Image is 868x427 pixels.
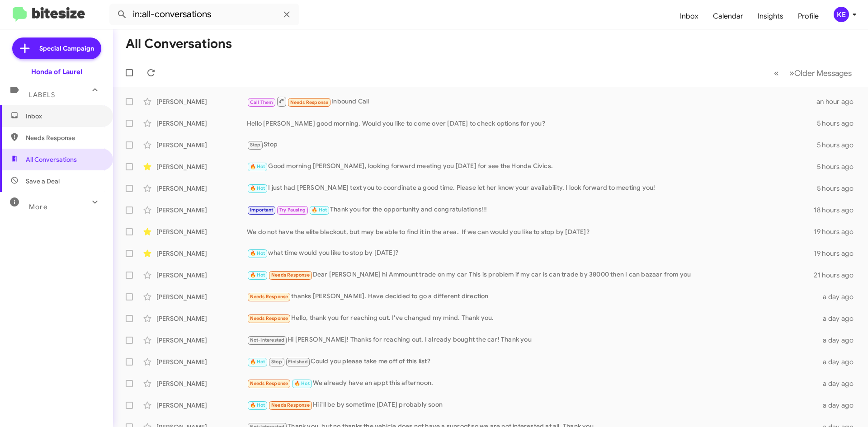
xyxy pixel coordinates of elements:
a: Inbox [673,3,706,29]
div: 19 hours ago [814,227,861,236]
div: 21 hours ago [814,271,861,280]
div: [PERSON_NAME] [156,271,247,280]
div: a day ago [817,292,861,301]
div: 18 hours ago [814,206,861,215]
h1: All Conversations [126,37,232,51]
div: a day ago [817,379,861,388]
span: All Conversations [26,155,77,164]
div: 5 hours ago [817,119,861,128]
div: Dear [PERSON_NAME] hi Ammount trade on my car This is problem if my car is can trade by 38000 the... [247,270,814,280]
div: [PERSON_NAME] [156,249,247,258]
span: More [29,203,47,211]
div: [PERSON_NAME] [156,401,247,410]
span: Needs Response [250,294,288,300]
div: Honda of Laurel [31,67,82,76]
input: Search [109,4,299,25]
span: Finished [288,359,308,365]
span: Not-Interested [250,337,285,343]
nav: Page navigation example [769,64,857,82]
div: We do not have the elite blackout, but may be able to find it in the area. If we can would you li... [247,227,814,236]
div: [PERSON_NAME] [156,336,247,345]
span: 🔥 Hot [250,250,265,256]
span: Special Campaign [39,44,94,53]
div: Could you please take me off of this list? [247,357,817,367]
div: [PERSON_NAME] [156,162,247,171]
div: 5 hours ago [817,141,861,150]
div: KE [834,7,849,22]
span: 🔥 Hot [294,380,310,386]
div: [PERSON_NAME] [156,292,247,301]
span: 🔥 Hot [311,207,327,213]
span: Stop [271,359,282,365]
a: Special Campaign [12,38,101,59]
div: 5 hours ago [817,162,861,171]
div: Hello [PERSON_NAME] good morning. Would you like to come over [DATE] to check options for you? [247,119,817,128]
span: 🔥 Hot [250,164,265,169]
span: 🔥 Hot [250,359,265,365]
div: [PERSON_NAME] [156,314,247,323]
button: Previous [769,64,784,82]
a: Calendar [706,3,750,29]
span: « [774,67,779,79]
div: 5 hours ago [817,184,861,193]
div: Hello, thank you for reaching out. I've changed my mind. Thank you. [247,313,817,324]
div: an hour ago [816,97,861,106]
span: Needs Response [250,315,288,321]
div: [PERSON_NAME] [156,97,247,106]
span: 🔥 Hot [250,272,265,278]
div: 19 hours ago [814,249,861,258]
div: I just had [PERSON_NAME] text you to coordinate a good time. Please let her know your availabilit... [247,183,817,193]
div: Thank you for the opportunity and congratulations!!! [247,205,814,215]
span: Labels [29,91,55,99]
button: Next [784,64,857,82]
span: » [789,67,794,79]
span: Needs Response [271,402,310,408]
span: Save a Deal [26,177,60,186]
a: Profile [791,3,826,29]
div: a day ago [817,401,861,410]
span: Needs Response [250,380,288,386]
div: [PERSON_NAME] [156,184,247,193]
div: Stop [247,140,817,150]
span: Needs Response [290,99,329,105]
div: [PERSON_NAME] [156,227,247,236]
span: Inbox [26,112,103,121]
div: Hi i'll be by sometime [DATE] probably soon [247,400,817,410]
span: Needs Response [26,133,103,142]
span: Try Pausing [279,207,306,213]
div: a day ago [817,336,861,345]
div: [PERSON_NAME] [156,357,247,366]
div: [PERSON_NAME] [156,141,247,150]
span: 🔥 Hot [250,185,265,191]
div: [PERSON_NAME] [156,379,247,388]
span: 🔥 Hot [250,402,265,408]
div: [PERSON_NAME] [156,119,247,128]
span: Stop [250,142,261,148]
span: Call Them [250,99,274,105]
div: Hi [PERSON_NAME]! Thanks for reaching out, I already bought the car! Thank you [247,335,817,345]
div: Inbound Call [247,96,816,107]
button: KE [826,7,858,22]
div: a day ago [817,357,861,366]
span: Important [250,207,274,213]
div: what time would you like to stop by [DATE]? [247,248,814,258]
div: Good morning [PERSON_NAME], looking forward meeting you [DATE] for see the Honda Civics. [247,161,817,172]
span: Needs Response [271,272,310,278]
div: We already have an appt this afternoon. [247,378,817,389]
span: Older Messages [794,68,852,78]
div: a day ago [817,314,861,323]
div: [PERSON_NAME] [156,206,247,215]
a: Insights [750,3,791,29]
div: thanks [PERSON_NAME]. Have decided to go a different direction [247,291,817,302]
